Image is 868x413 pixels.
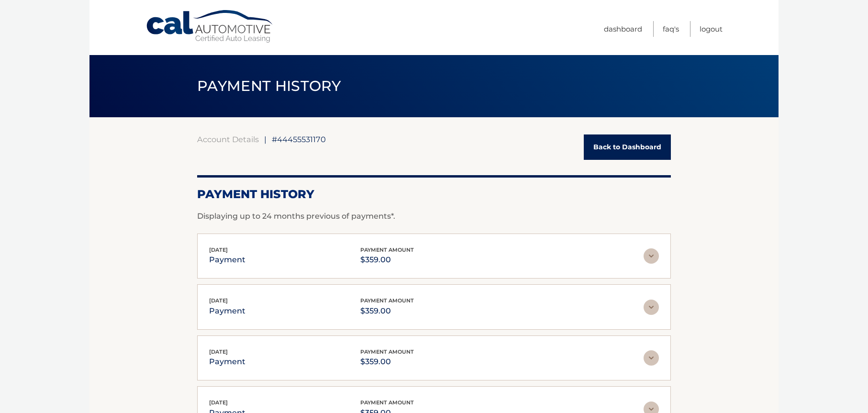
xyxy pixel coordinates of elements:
img: accordion-rest.svg [644,350,659,366]
span: [DATE] [209,399,228,406]
span: #44455531170 [272,134,326,144]
p: $359.00 [360,355,414,368]
p: $359.00 [360,253,414,267]
a: Cal Automotive [145,10,275,44]
a: Dashboard [604,21,642,37]
span: PAYMENT HISTORY [197,77,341,95]
p: $359.00 [360,304,414,318]
h2: Payment History [197,187,671,201]
a: Logout [700,21,723,37]
span: payment amount [360,297,414,304]
span: payment amount [360,246,414,253]
span: | [264,134,267,144]
span: [DATE] [209,297,228,304]
span: [DATE] [209,348,228,355]
p: payment [209,304,245,318]
span: [DATE] [209,246,228,253]
a: Back to Dashboard [584,134,671,160]
img: accordion-rest.svg [644,300,659,315]
a: FAQ's [663,21,679,37]
img: accordion-rest.svg [644,248,659,264]
p: Displaying up to 24 months previous of payments*. [197,211,671,222]
a: Account Details [197,134,259,144]
p: payment [209,355,245,368]
span: payment amount [360,399,414,406]
p: payment [209,253,245,267]
span: payment amount [360,348,414,355]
